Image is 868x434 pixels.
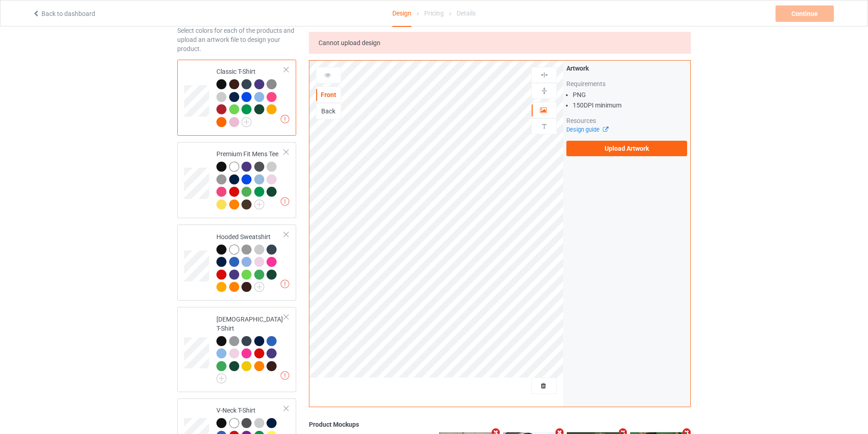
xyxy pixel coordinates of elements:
[281,280,289,288] img: exclamation icon
[216,232,284,291] div: Hooded Sweatshirt
[540,71,549,79] img: svg%3E%0A
[318,39,380,46] span: Cannot upload design
[540,87,549,95] img: svg%3E%0A
[566,79,687,88] div: Requirements
[566,116,687,125] div: Resources
[177,307,296,392] div: [DEMOGRAPHIC_DATA] T-Shirt
[254,199,264,209] img: svg+xml;base64,PD94bWwgdmVyc2lvbj0iMS4wIiBlbmNvZGluZz0iVVRGLTgiPz4KPHN2ZyB3aWR0aD0iMjJweCIgaGVpZ2...
[309,420,691,429] div: Product Mockups
[457,0,476,26] div: Details
[281,115,289,123] img: exclamation icon
[392,0,411,27] div: Design
[216,373,226,383] img: svg+xml;base64,PD94bWwgdmVyc2lvbj0iMS4wIiBlbmNvZGluZz0iVVRGLTgiPz4KPHN2ZyB3aWR0aD0iMjJweCIgaGVpZ2...
[267,79,277,89] img: heather_texture.png
[241,117,252,127] img: svg+xml;base64,PD94bWwgdmVyc2lvbj0iMS4wIiBlbmNvZGluZz0iVVRGLTgiPz4KPHN2ZyB3aWR0aD0iMjJweCIgaGVpZ2...
[316,90,341,99] div: Front
[566,141,687,156] label: Upload Artwork
[216,174,226,184] img: heather_texture.png
[281,371,289,380] img: exclamation icon
[177,142,296,218] div: Premium Fit Mens Tee
[254,282,264,292] img: svg+xml;base64,PD94bWwgdmVyc2lvbj0iMS4wIiBlbmNvZGluZz0iVVRGLTgiPz4KPHN2ZyB3aWR0aD0iMjJweCIgaGVpZ2...
[316,107,341,116] div: Back
[177,225,296,301] div: Hooded Sweatshirt
[177,60,296,136] div: Classic T-Shirt
[566,126,608,133] a: Design guide
[573,101,687,110] li: 150 DPI minimum
[177,26,296,53] div: Select colors for each of the products and upload an artwork file to design your product.
[216,149,284,209] div: Premium Fit Mens Tee
[281,197,289,206] img: exclamation icon
[540,122,549,131] img: svg%3E%0A
[216,315,284,381] div: [DEMOGRAPHIC_DATA] T-Shirt
[573,90,687,99] li: PNG
[566,64,687,73] div: Artwork
[32,10,95,17] a: Back to dashboard
[216,67,284,126] div: Classic T-Shirt
[424,0,444,26] div: Pricing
